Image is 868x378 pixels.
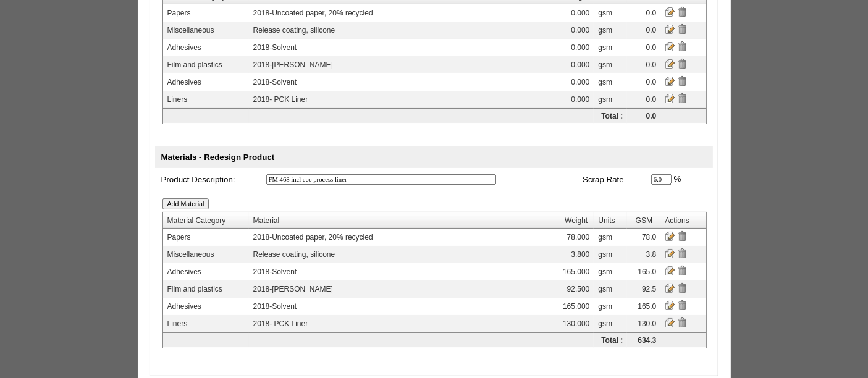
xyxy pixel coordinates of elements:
td: gsm [594,298,627,315]
td: 0.0 [627,108,660,124]
td: 92.5 [627,280,660,298]
input: Delete Material [677,93,687,103]
td: 2018-Solvent [249,263,558,280]
span: Product Description: [161,175,235,184]
td: 0.000 [560,73,594,91]
th: Units [594,212,627,229]
td: 0.0 [627,4,660,22]
td: 130.0 [627,315,660,332]
td: 2018-Solvent [249,39,561,56]
th: Weight [558,212,594,229]
td: 0.0 [627,22,660,39]
td: 165.0 [627,263,660,280]
td: gsm [594,73,627,91]
td: Miscellaneous [163,246,249,263]
td: 92.500 [558,280,594,298]
td: 0.0 [627,73,660,91]
td: 165.000 [558,298,594,315]
td: Adhesives [163,263,249,280]
input: Edit Material [665,283,675,293]
input: Delete Material [677,266,687,275]
input: Edit Material [665,248,675,258]
span: Scrap Rate [583,175,624,184]
td: Materials - Redesign Product [155,146,714,168]
td: 130.000 [558,315,594,332]
input: Delete Material [677,41,687,51]
td: 2018-Solvent [249,298,558,315]
input: Delete Material [677,300,687,310]
td: Adhesives [163,298,249,315]
td: Papers [163,229,249,246]
th: Actions [660,212,706,229]
span: % [674,174,681,183]
td: gsm [594,315,627,332]
input: Delete Material [677,24,687,34]
input: Edit Material [665,7,675,17]
td: Liners [163,315,249,332]
input: Delete Material [677,231,687,241]
td: Total : [594,332,627,348]
input: Delete Material [677,76,687,86]
input: Edit Material [665,231,675,241]
td: 0.000 [560,22,594,39]
input: Delete Material [677,59,687,69]
th: Material Category [163,212,249,229]
td: Papers [163,4,249,22]
td: 2018- PCK Liner [249,91,561,108]
td: gsm [594,22,627,39]
td: 78.0 [627,229,660,246]
th: GSM [627,212,660,229]
td: 165.0 [627,298,660,315]
input: Edit Material [665,59,675,69]
input: Edit Material [665,93,675,103]
td: 634.3 [627,332,660,348]
td: 0.000 [560,4,594,22]
th: Material [249,212,558,229]
td: gsm [594,280,627,298]
input: Delete Material [677,283,687,293]
input: Edit Material [665,76,675,86]
td: 0.000 [560,56,594,73]
td: Miscellaneous [163,22,249,39]
td: gsm [594,263,627,280]
td: gsm [594,246,627,263]
td: 3.800 [558,246,594,263]
td: Adhesives [163,73,249,91]
input: Add Material [162,198,209,209]
td: 165.000 [558,263,594,280]
td: 2018-Uncoated paper, 20% recycled [249,4,561,22]
td: Film and plastics [163,280,249,298]
td: 2018-[PERSON_NAME] [249,280,558,298]
input: Delete Material [677,317,687,327]
td: 78.000 [558,229,594,246]
input: Edit Material [665,24,675,34]
td: 0.000 [560,39,594,56]
td: gsm [594,56,627,73]
td: 3.8 [627,246,660,263]
input: Delete Material [677,7,687,17]
td: Adhesives [163,39,249,56]
td: Release coating, silicone [249,22,561,39]
td: gsm [594,39,627,56]
td: 2018-Solvent [249,73,561,91]
input: Edit Material [665,317,675,327]
input: Edit Material [665,300,675,310]
td: Total : [594,108,627,124]
td: 0.000 [560,91,594,108]
td: 2018-[PERSON_NAME] [249,56,561,73]
td: gsm [594,4,627,22]
input: Delete Material [677,248,687,258]
td: 0.0 [627,91,660,108]
td: 2018-Uncoated paper, 20% recycled [249,229,558,246]
td: gsm [594,229,627,246]
td: 0.0 [627,56,660,73]
td: Release coating, silicone [249,246,558,263]
td: Liners [163,91,249,108]
input: Edit Material [665,266,675,275]
td: gsm [594,91,627,108]
td: Film and plastics [163,56,249,73]
input: Edit Material [665,41,675,51]
td: 0.0 [627,39,660,56]
td: 2018- PCK Liner [249,315,558,332]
